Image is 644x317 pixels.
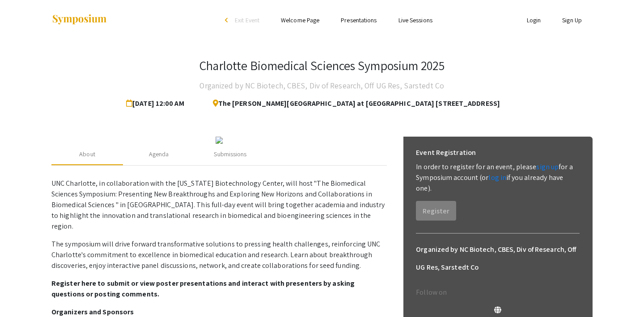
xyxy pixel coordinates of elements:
[488,173,506,182] a: log in
[214,150,246,159] div: Submissions
[51,279,355,299] strong: Register here to submit or view poster presentations and interact with presenters by asking quest...
[536,162,559,171] a: sign up
[79,150,95,159] div: About
[225,17,230,23] div: arrow_back_ios
[416,287,580,298] p: Follow on
[562,16,582,24] a: Sign Up
[235,16,259,24] span: Exit Event
[206,95,500,113] span: The [PERSON_NAME][GEOGRAPHIC_DATA] at [GEOGRAPHIC_DATA] [STREET_ADDRESS]
[416,241,580,276] h6: Organized by NC Biotech, CBES, Div of Research, Off UG Res, Sarstedt Co
[51,178,387,232] p: UNC Charlotte, in collaboration with the [US_STATE] Biotechnology Center, will host "The Biomedic...
[126,95,188,113] span: [DATE] 12:00 AM
[527,16,541,24] a: Login
[416,162,580,194] p: In order to register for an event, please for a Symposium account (or if you already have one).
[281,16,319,24] a: Welcome Page
[398,16,432,24] a: Live Sessions
[341,16,377,24] a: Presentations
[149,150,169,159] div: Agenda
[199,58,444,73] h3: Charlotte Biomedical Sciences Symposium 2025
[199,77,444,95] h4: Organized by NC Biotech, CBES, Div of Research, Off UG Res, Sarstedt Co
[216,137,223,144] img: c1384964-d4cf-4e9d-8fb0-60982fefffba.jpg
[51,239,387,271] p: The symposium will drive forward transformative solutions to pressing health challenges, reinforc...
[51,14,107,26] img: Symposium by ForagerOne
[416,201,456,221] button: Register
[416,144,476,162] h6: Event Registration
